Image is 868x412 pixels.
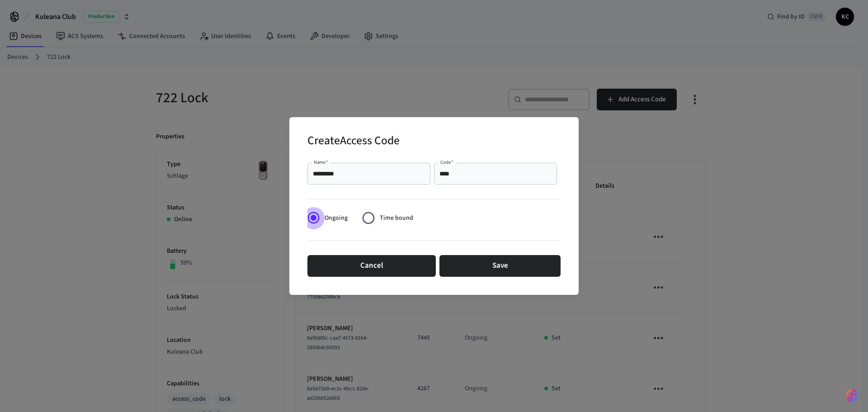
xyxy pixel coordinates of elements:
[325,213,348,223] span: Ongoing
[380,213,413,223] span: Time bound
[314,159,328,166] label: Name
[307,255,436,277] button: Cancel
[439,255,561,277] button: Save
[307,128,400,156] h2: Create Access Code
[440,159,453,166] label: Code
[846,388,857,403] img: SeamLogoGradient.69752ec5.svg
